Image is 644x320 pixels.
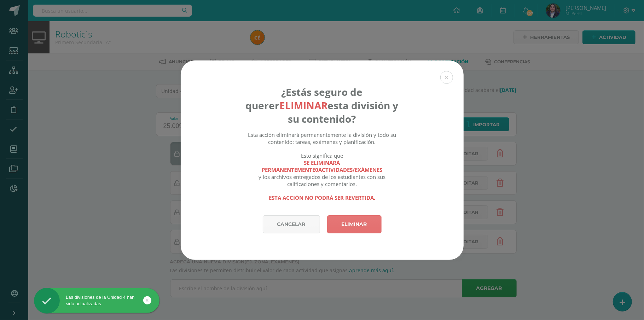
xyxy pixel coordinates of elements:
[244,152,400,187] div: Esto significa que y los archivos entregados de los estudiantes con sus calificaciones y comentar...
[440,71,453,84] button: Close (Esc)
[244,85,400,126] h4: ¿Estás seguro de querer esta división y su contenido?
[327,215,382,233] a: Eliminar
[269,194,375,201] strong: Esta acción no podrá ser revertida.
[263,215,320,233] a: Cancelar
[280,99,328,112] strong: eliminar
[244,131,400,145] div: Esta acción eliminará permanentemente la división y todo su contenido: tareas, exámenes y planifi...
[315,166,318,173] span: 0
[34,294,159,307] div: Las divisiones de la Unidad 4 han sido actualizadas
[244,159,400,173] strong: se eliminará permanentemente actividades/exámenes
